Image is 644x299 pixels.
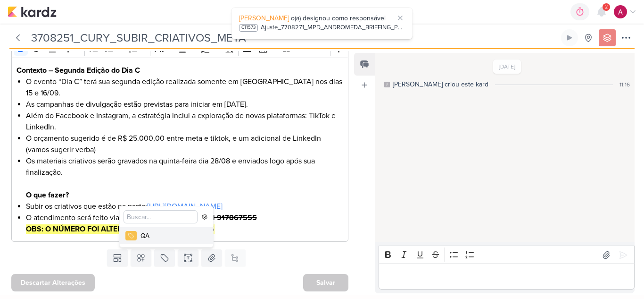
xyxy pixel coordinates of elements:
[8,6,57,17] img: kardz.app
[208,213,257,222] strong: 11 917867555
[379,264,635,290] div: Editor editing area: main
[147,202,223,211] a: [URL][DOMAIN_NAME]
[26,76,344,99] li: O evento “Dia C” terá sua segunda edição realizada somente em [GEOGRAPHIC_DATA] nos dias 15 e 16/09.
[26,212,344,235] li: O atendimento será feito via WhatsApp, segue número:
[26,224,215,234] strong: OBS: O NÚMERO FOI ALTERADO PARA 11 99250-9026
[120,227,213,244] button: QA
[379,246,635,264] div: Editor toolbar
[566,34,573,42] div: Ligar relógio
[26,155,344,201] li: Os materiais criativos serão gravados na quinta-feira dia 28/08 e enviados logo após sua finaliza...
[26,190,69,200] strong: O que fazer?
[614,5,627,18] img: Alessandra Gomes
[17,66,140,75] strong: Contexto – Segunda Edição do Dia C
[291,14,386,22] span: o(a) designou como responsável
[26,133,344,155] li: O orçamento sugerido é de R$ 25.000,00 entre meta e tiktok, e um adicional de LinkedIn (vamos sug...
[619,80,630,89] div: 11:16
[140,231,202,241] div: QA
[124,210,198,223] input: Buscar...
[26,110,344,133] li: Além do Facebook e Instagram, a estratégia inclui a exploração de novas plataformas: TikTok e Lin...
[26,201,344,212] li: Subir os criativos que estão na pasta:
[239,14,289,22] span: [PERSON_NAME]
[605,3,608,11] span: 2
[239,24,258,32] div: CT1573
[26,99,344,110] li: As campanhas de divulgação estão previstas para iniciar em [DATE].
[11,58,348,242] div: Editor editing area: main
[28,29,559,46] input: Kard Sem Título
[261,23,405,33] div: Ajuste_7708271_MPD_ANDROMEDA_BRIEFING_PEÇAS_NOVO_KV_LANÇAMENTO
[393,79,488,89] div: [PERSON_NAME] criou este kard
